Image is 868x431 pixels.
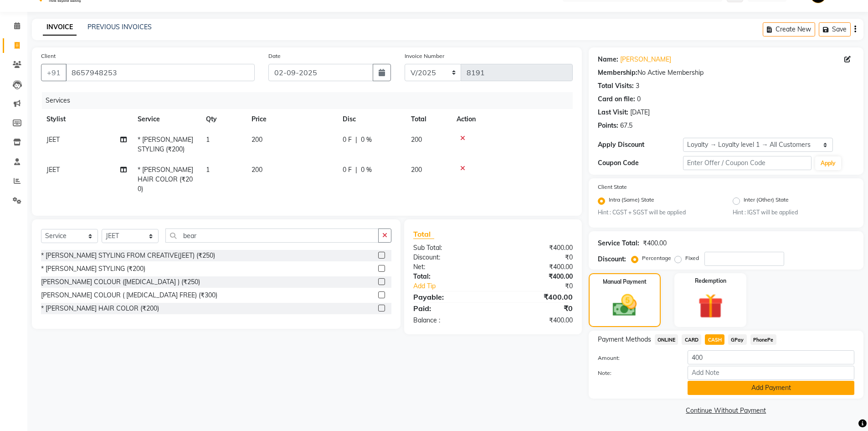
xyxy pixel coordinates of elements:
button: Apply [815,156,841,170]
label: Redemption [695,277,726,285]
input: Add Note [688,366,854,380]
label: Amount: [591,354,681,362]
label: Client State [598,183,627,191]
label: Manual Payment [603,278,647,286]
span: 0 % [361,135,372,145]
div: * [PERSON_NAME] STYLING (₹200) [41,264,145,274]
div: Last Visit: [598,108,628,117]
div: Net: [406,262,493,272]
button: Save [819,22,851,36]
button: +91 [41,64,67,81]
div: Membership: [598,68,637,78]
label: Note: [591,369,681,377]
div: Card on file: [598,94,635,104]
div: Total: [406,272,493,281]
div: ₹400.00 [643,239,667,248]
div: 3 [636,81,639,91]
div: Balance : [406,316,493,325]
span: | [355,165,357,175]
span: 0 % [361,165,372,175]
div: Sub Total: [406,243,493,253]
div: ₹0 [493,303,580,314]
small: Hint : CGST + SGST will be applied [598,208,719,217]
a: Continue Without Payment [591,406,862,415]
span: 200 [252,166,262,174]
input: Enter Offer / Coupon Code [683,156,812,170]
label: Percentage [642,254,671,262]
div: Service Total: [598,239,639,248]
label: Invoice Number [405,52,444,60]
div: ₹400.00 [493,243,580,253]
span: 200 [411,166,422,174]
div: Discount: [406,253,493,262]
span: 0 F [343,135,352,145]
span: JEET [46,135,60,144]
th: Qty [200,109,246,130]
th: Service [132,109,200,130]
div: ₹400.00 [493,262,580,272]
small: Hint : IGST will be applied [733,208,854,217]
span: 200 [252,135,262,144]
th: Disc [337,109,406,130]
div: Apply Discount [598,140,683,150]
button: Add Payment [688,381,854,395]
th: Stylist [41,109,132,130]
div: Paid: [406,303,493,314]
a: Add Tip [406,281,507,291]
div: [DATE] [630,108,650,117]
label: Date [268,52,281,60]
span: GPay [728,334,747,345]
div: No Active Membership [598,68,854,78]
span: | [355,135,357,145]
input: Search or Scan [165,228,379,243]
a: [PERSON_NAME] [620,55,671,64]
span: CASH [705,334,724,345]
div: * [PERSON_NAME] STYLING FROM CREATIVE(JEET) (₹250) [41,251,215,260]
span: JEET [46,166,60,174]
div: ₹400.00 [493,316,580,325]
div: Points: [598,121,618,130]
div: ₹400.00 [493,272,580,281]
div: [PERSON_NAME] COLOUR ( [MEDICAL_DATA] FREE) (₹300) [41,291,217,300]
div: ₹0 [493,253,580,262]
div: Discount: [598,254,626,264]
div: Coupon Code [598,158,683,168]
img: _cash.svg [605,291,644,319]
span: 0 F [343,165,352,175]
div: * [PERSON_NAME] HAIR COLOR (₹200) [41,304,159,313]
label: Fixed [685,254,699,262]
div: 0 [637,94,641,104]
div: Services [42,92,580,109]
a: INVOICE [43,19,77,36]
div: ₹0 [508,281,580,291]
span: ONLINE [655,334,678,345]
th: Total [406,109,451,130]
label: Intra (Same) State [609,196,654,207]
span: 1 [206,135,210,144]
div: 67.5 [620,121,632,130]
span: * [PERSON_NAME] STYLING (₹200) [138,135,193,153]
input: Amount [688,350,854,364]
span: CARD [682,334,701,345]
label: Inter (Other) State [744,196,789,207]
input: Search by Name/Mobile/Email/Code [66,64,255,81]
div: Payable: [406,291,493,302]
span: PhonePe [750,334,776,345]
th: Price [246,109,337,130]
div: [PERSON_NAME] COLOUR ([MEDICAL_DATA] ) (₹250) [41,277,200,287]
button: Create New [763,22,815,36]
span: 200 [411,135,422,144]
span: Payment Methods [598,335,651,344]
img: _gift.svg [690,291,731,322]
div: Total Visits: [598,81,634,91]
th: Action [451,109,573,130]
div: Name: [598,55,618,64]
span: * [PERSON_NAME] HAIR COLOR (₹200) [138,166,193,193]
span: 1 [206,166,210,174]
a: PREVIOUS INVOICES [87,23,152,31]
span: Total [413,229,434,239]
label: Client [41,52,56,60]
div: ₹400.00 [493,291,580,302]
